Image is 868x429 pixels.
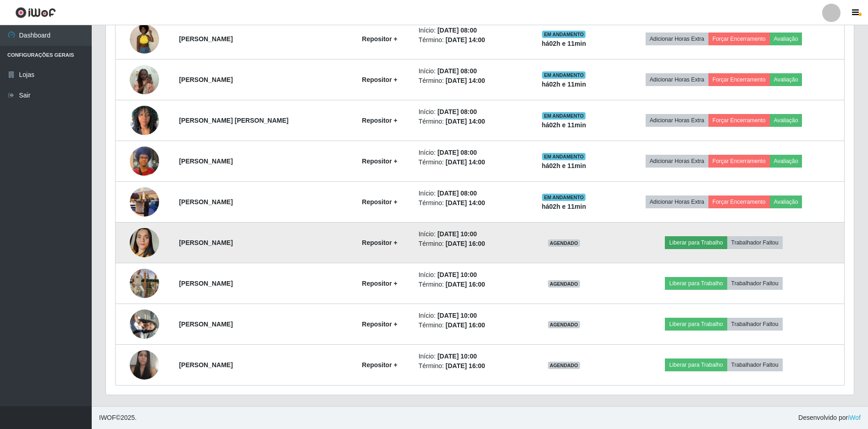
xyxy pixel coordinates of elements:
li: Término: [419,198,519,208]
li: Início: [419,352,519,361]
button: Forçar Encerramento [708,114,770,127]
button: Avaliação [770,155,802,168]
button: Trabalhador Faltou [727,358,783,371]
li: Término: [419,117,519,126]
time: [DATE] 10:00 [437,271,477,278]
button: Avaliação [770,195,802,208]
strong: Repositor + [362,76,397,83]
li: Término: [419,76,519,86]
img: 1755735163345.jpeg [130,346,159,384]
img: 1749745311179.jpeg [130,257,159,310]
button: Avaliação [770,33,802,45]
time: [DATE] 10:00 [437,312,477,319]
time: [DATE] 16:00 [446,362,485,369]
time: [DATE] 10:00 [437,230,477,238]
time: [DATE] 08:00 [437,27,477,34]
li: Início: [419,26,519,35]
time: [DATE] 14:00 [446,158,485,166]
strong: há 02 h e 11 min [542,40,586,47]
img: 1751330520607.jpeg [130,141,159,180]
time: [DATE] 08:00 [437,149,477,156]
button: Forçar Encerramento [708,155,770,168]
button: Trabalhador Faltou [727,277,783,290]
img: 1748053343545.jpeg [130,19,159,58]
span: © 2025 . [99,413,137,423]
time: [DATE] 14:00 [446,199,485,206]
span: EM ANDAMENTO [542,71,586,79]
a: iWof [848,414,861,421]
button: Forçar Encerramento [708,195,770,208]
time: [DATE] 14:00 [446,118,485,125]
strong: há 02 h e 11 min [542,162,586,169]
strong: Repositor + [362,361,397,369]
time: [DATE] 16:00 [446,281,485,288]
strong: [PERSON_NAME] [179,157,232,165]
li: Início: [419,189,519,198]
button: Liberar para Trabalho [665,318,727,331]
button: Adicionar Horas Extra [646,33,708,45]
time: [DATE] 10:00 [437,353,477,360]
strong: Repositor + [362,320,397,328]
strong: há 02 h e 11 min [542,121,586,129]
button: Adicionar Horas Extra [646,114,708,127]
img: 1751893285933.jpeg [130,304,159,343]
li: Término: [419,35,519,45]
time: [DATE] 08:00 [437,108,477,115]
img: CoreUI Logo [15,7,56,18]
strong: Repositor + [362,117,397,124]
span: Desenvolvido por [798,413,861,423]
button: Trabalhador Faltou [727,236,783,249]
span: AGENDADO [548,321,580,328]
strong: [PERSON_NAME] [179,280,232,287]
strong: [PERSON_NAME] [179,198,232,206]
li: Término: [419,320,519,330]
li: Início: [419,270,519,280]
button: Liberar para Trabalho [665,236,727,249]
strong: [PERSON_NAME] [179,35,232,43]
button: Avaliação [770,114,802,127]
time: [DATE] 16:00 [446,321,485,329]
time: [DATE] 14:00 [446,36,485,43]
strong: Repositor + [362,35,397,43]
li: Início: [419,229,519,239]
span: EM ANDAMENTO [542,112,586,119]
li: Início: [419,107,519,117]
span: AGENDADO [548,239,580,247]
time: [DATE] 14:00 [446,77,485,84]
strong: há 02 h e 11 min [542,203,586,210]
img: 1748098636928.jpeg [130,60,159,99]
button: Adicionar Horas Extra [646,155,708,168]
strong: Repositor + [362,239,397,246]
li: Término: [419,239,519,249]
span: IWOF [99,414,116,421]
button: Adicionar Horas Extra [646,195,708,208]
time: [DATE] 08:00 [437,190,477,197]
strong: [PERSON_NAME] [179,76,232,83]
button: Liberar para Trabalho [665,277,727,290]
button: Trabalhador Faltou [727,318,783,331]
li: Término: [419,280,519,289]
button: Liberar para Trabalho [665,358,727,371]
strong: Repositor + [362,280,397,287]
time: [DATE] 16:00 [446,240,485,247]
li: Início: [419,148,519,157]
strong: [PERSON_NAME] [179,320,232,328]
img: 1748562791419.jpeg [130,217,159,269]
span: EM ANDAMENTO [542,194,586,201]
strong: há 02 h e 11 min [542,81,586,88]
strong: [PERSON_NAME] [PERSON_NAME] [179,117,288,124]
span: AGENDADO [548,362,580,369]
span: AGENDADO [548,280,580,288]
button: Adicionar Horas Extra [646,73,708,86]
span: EM ANDAMENTO [542,31,586,38]
strong: Repositor + [362,157,397,165]
strong: [PERSON_NAME] [179,239,232,246]
li: Início: [419,66,519,76]
strong: Repositor + [362,198,397,206]
li: Término: [419,157,519,167]
li: Início: [419,311,519,320]
button: Forçar Encerramento [708,73,770,86]
img: 1755095833793.jpeg [130,182,159,221]
button: Avaliação [770,73,802,86]
li: Término: [419,361,519,371]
